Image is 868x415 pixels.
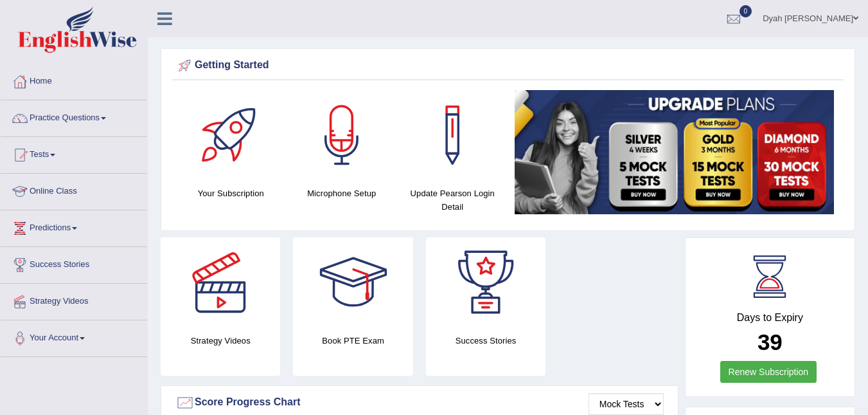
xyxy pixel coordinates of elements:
img: small5.jpg [515,90,835,214]
div: Score Progress Chart [175,393,664,412]
h4: Days to Expiry [700,312,840,324]
h4: Success Stories [426,334,545,347]
a: Your Account [1,320,147,353]
a: Tests [1,137,147,169]
h4: Strategy Videos [161,334,280,347]
a: Practice Questions [1,100,147,133]
a: Home [1,64,147,96]
a: Predictions [1,210,147,243]
h4: Book PTE Exam [293,334,412,347]
span: 0 [740,5,752,17]
h4: Microphone Setup [293,187,391,200]
a: Strategy Videos [1,284,147,316]
h4: Update Pearson Login Detail [403,187,502,214]
div: Getting Started [175,56,840,75]
h4: Your Subscription [182,187,280,200]
a: Online Class [1,174,147,206]
a: Renew Subscription [720,361,817,383]
a: Success Stories [1,247,147,279]
b: 39 [757,329,783,355]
